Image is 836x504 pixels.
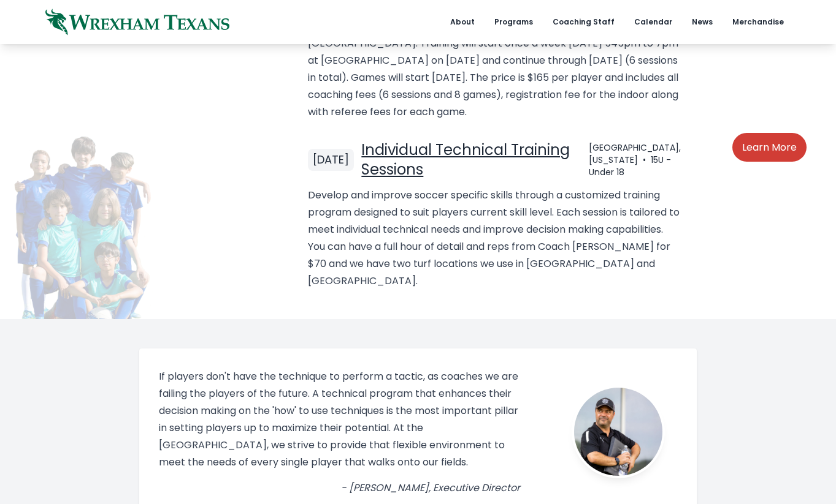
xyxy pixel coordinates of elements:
span: [GEOGRAPHIC_DATA], [US_STATE] [589,141,681,166]
span: • [643,154,646,166]
a: Individual Technical Training Sessions [361,140,570,179]
p: Develop and improve soccer specific skills through a customized training program designed to suit... [308,187,681,290]
span: - [PERSON_NAME], Executive Director [341,481,520,495]
a: Learn More [732,133,807,162]
div: [DATE] [308,149,354,171]
img: ctm-bio.jpg [574,388,662,476]
span: 15U - Under 18 [589,154,671,178]
div: If players don't have the technique to perform a tactic, as coaches we are failing the players of... [159,368,520,471]
p: Come join in with the Wrexham Texans as we look to create a 2015/16 girls' team and play some ind... [308,1,681,121]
